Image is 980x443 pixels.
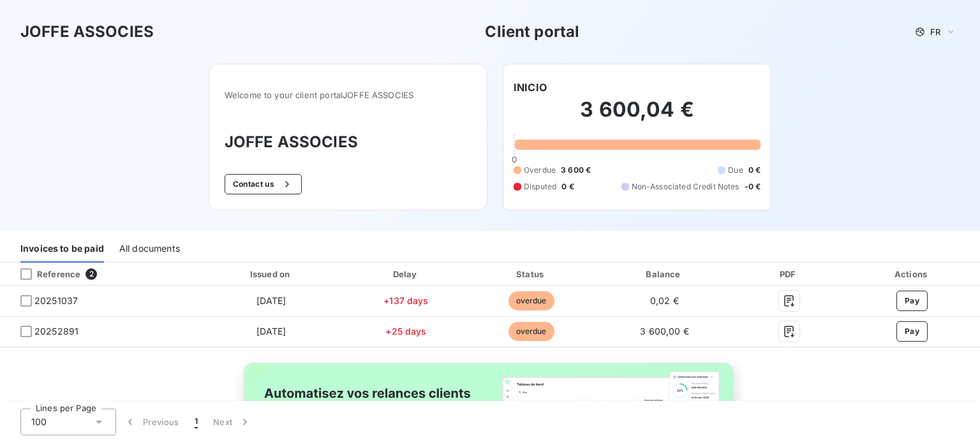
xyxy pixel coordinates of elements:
[225,90,471,100] span: Welcome to your client portal JOFFE ASSOCIES
[514,97,761,135] h2: 3 600,04 €
[509,291,554,310] span: overdue
[485,20,579,43] h3: Client portal
[347,268,464,280] div: Delay
[514,80,547,95] h6: INICIO
[561,164,591,176] span: 3 600 €
[205,409,259,435] button: Next
[650,295,679,306] span: 0,02 €
[598,268,732,280] div: Balance
[509,322,554,341] span: overdue
[745,181,761,192] span: -0 €
[200,268,343,280] div: Issued on
[34,294,78,307] span: 20251037
[632,181,739,192] span: Non-Associated Credit Notes
[225,131,471,154] h3: JOFFE ASSOCIES
[256,326,286,337] span: [DATE]
[256,295,286,306] span: [DATE]
[847,268,977,280] div: Actions
[34,325,78,338] span: 20252891
[470,268,592,280] div: Status
[640,326,689,337] span: 3 600,00 €
[524,181,556,192] span: Disputed
[20,236,104,263] div: Invoices to be paid
[728,164,743,176] span: Due
[10,268,80,280] div: Reference
[385,326,426,337] span: +25 days
[512,154,517,164] span: 0
[31,416,47,428] span: 100
[20,20,154,43] h3: JOFFE ASSOCIES
[85,268,97,280] span: 2
[225,174,302,194] button: Contact us
[561,181,574,192] span: 0 €
[748,164,761,176] span: 0 €
[736,268,842,280] div: PDF
[930,27,940,37] span: FR
[524,164,556,176] span: Overdue
[383,295,428,306] span: +137 days
[195,416,198,428] span: 1
[896,321,928,342] button: Pay
[896,291,928,311] button: Pay
[116,409,187,435] button: Previous
[119,236,180,263] div: All documents
[187,409,205,435] button: 1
